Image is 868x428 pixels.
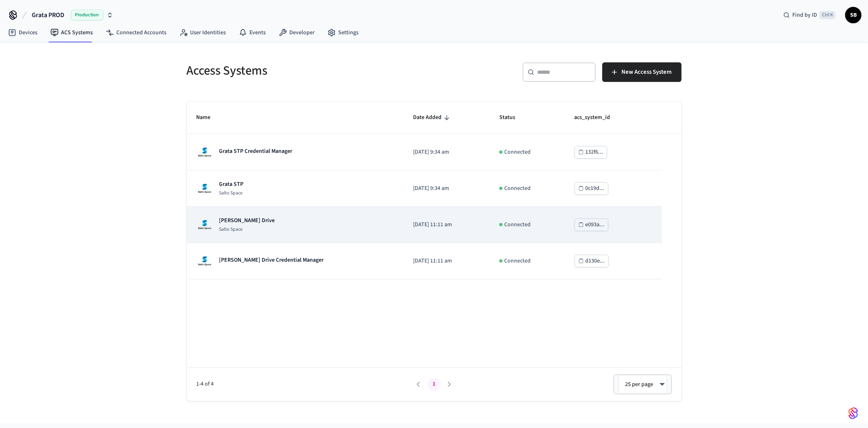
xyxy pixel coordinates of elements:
[44,25,99,40] a: ACS Systems
[586,147,603,157] div: 132f6...
[99,25,173,40] a: Connected Accounts
[413,148,480,157] p: [DATE] 9:34 am
[197,216,213,233] img: Salto Space Logo
[197,111,221,124] span: Name
[219,226,275,233] p: Salto Space
[187,101,682,279] table: sticky table
[413,111,452,124] span: Date Added
[413,221,480,229] p: [DATE] 11:11 am
[413,257,480,265] p: [DATE] 11:11 am
[846,8,861,22] span: SB
[219,147,293,155] p: Grata STP Credential Manager
[197,380,411,388] span: 1-4 of 4
[845,7,861,23] button: SB
[219,190,244,196] p: Salto Space
[272,25,321,40] a: Developer
[575,146,607,159] button: 132f6...
[586,256,605,266] div: d130e...
[232,25,272,40] a: Events
[622,67,672,77] span: New Access System
[219,216,275,225] p: [PERSON_NAME] Drive
[197,253,213,269] img: Salto Space Logo
[2,25,44,40] a: Devices
[602,62,682,82] button: New Access System
[504,148,531,157] p: Connected
[187,62,429,79] h5: Access Systems
[321,25,365,40] a: Settings
[499,111,526,124] span: Status
[575,255,609,267] button: d130e...
[32,10,64,20] span: Grata PROD
[820,11,835,19] span: Ctrl K
[71,10,103,20] span: Production
[428,378,441,391] button: page 1
[586,183,605,194] div: 0c19d...
[575,111,621,124] span: acs_system_id
[504,257,531,265] p: Connected
[586,220,605,230] div: e093a...
[197,180,213,196] img: Salto Space Logo
[848,407,858,420] img: SeamLogoGradient.69752ec5.svg
[504,221,531,229] p: Connected
[619,375,667,394] div: 25 per page
[575,182,608,195] button: 0c19d...
[792,11,817,19] span: Find by ID
[777,8,842,22] div: Find by IDCtrl K
[504,184,531,193] p: Connected
[197,144,213,160] img: Salto Space Logo
[173,25,232,40] a: User Identities
[219,180,244,188] p: Grata STP
[219,256,324,264] p: [PERSON_NAME] Drive Credential Manager
[575,218,608,231] button: e093a...
[411,378,457,391] nav: pagination navigation
[413,184,480,193] p: [DATE] 9:34 am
